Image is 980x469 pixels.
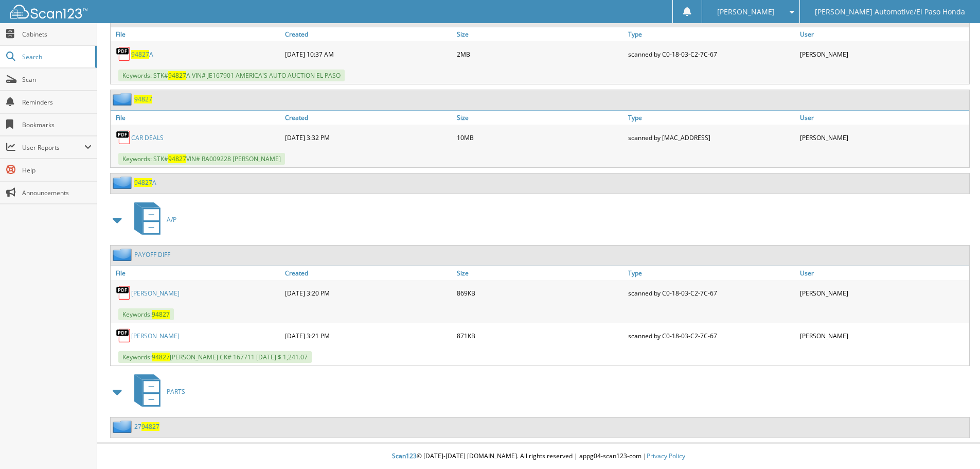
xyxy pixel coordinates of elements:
[392,451,417,460] span: Scan123
[152,310,170,319] span: 94827
[626,111,797,125] a: Type
[10,5,87,19] img: scan123-logo-white.svg
[797,111,969,125] a: User
[131,50,149,59] span: 94827
[118,351,312,363] span: Keywords: [PERSON_NAME] CK# 167711 [DATE] $ 1,241.07
[22,120,92,129] span: Bookmarks
[454,27,626,41] a: Size
[168,71,186,80] span: 94827
[454,266,626,280] a: Size
[131,50,153,59] a: 94827A
[797,283,969,303] div: [PERSON_NAME]
[97,444,980,469] div: © [DATE]-[DATE] [DOMAIN_NAME]. All rights reserved | appg04-scan123-com |
[116,285,131,301] img: PDF.png
[167,215,176,224] span: A/P
[454,283,626,303] div: 869KB
[282,44,454,64] div: [DATE] 10:37 AM
[167,387,185,396] span: PARTS
[797,127,969,148] div: [PERSON_NAME]
[134,422,159,431] a: 2794827
[118,70,345,81] span: Keywords: STK# A VIN# JE167901 AMERICA'S AUTO AUCTION EL PASO
[113,420,134,433] img: folder2.png
[626,266,797,280] a: Type
[282,127,454,148] div: [DATE] 3:32 PM
[113,176,134,189] img: folder2.png
[168,154,186,163] span: 94827
[22,188,92,197] span: Announcements
[815,9,965,15] span: [PERSON_NAME] Automotive/El Paso Honda
[141,422,159,431] span: 94827
[22,53,90,61] span: Search
[797,44,969,64] div: [PERSON_NAME]
[134,250,170,259] a: PAYOFF DIFF
[116,130,131,145] img: PDF.png
[22,143,84,152] span: User Reports
[454,325,626,346] div: 871KB
[111,27,282,41] a: File
[22,166,92,175] span: Help
[152,353,170,361] span: 94827
[134,95,152,103] a: 94827
[626,283,797,303] div: scanned by C0-18-03-C2-7C-67
[131,332,180,340] a: [PERSON_NAME]
[128,199,176,240] a: A/P
[626,44,797,64] div: scanned by C0-18-03-C2-7C-67
[282,283,454,303] div: [DATE] 3:20 PM
[797,27,969,41] a: User
[282,111,454,125] a: Created
[131,133,164,142] a: CAR DEALS
[626,27,797,41] a: Type
[22,75,92,84] span: Scan
[454,111,626,125] a: Size
[797,266,969,280] a: User
[111,266,282,280] a: File
[454,44,626,64] div: 2MB
[282,27,454,41] a: Created
[929,420,980,469] iframe: Chat Widget
[22,30,92,39] span: Cabinets
[282,325,454,346] div: [DATE] 3:21 PM
[282,266,454,280] a: Created
[131,289,180,298] a: [PERSON_NAME]
[111,111,282,125] a: File
[717,9,775,15] span: [PERSON_NAME]
[116,328,131,343] img: PDF.png
[113,93,134,106] img: folder2.png
[118,308,174,320] span: Keywords:
[626,325,797,346] div: scanned by C0-18-03-C2-7C-67
[797,325,969,346] div: [PERSON_NAME]
[128,371,185,412] a: PARTS
[134,178,152,187] span: 94827
[116,46,131,62] img: PDF.png
[626,127,797,148] div: scanned by [MAC_ADDRESS]
[647,451,685,460] a: Privacy Policy
[113,248,134,261] img: folder2.png
[118,153,285,165] span: Keywords: STK# VIN# RA009228 [PERSON_NAME]
[134,178,156,187] a: 94827A
[22,98,92,107] span: Reminders
[454,127,626,148] div: 10MB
